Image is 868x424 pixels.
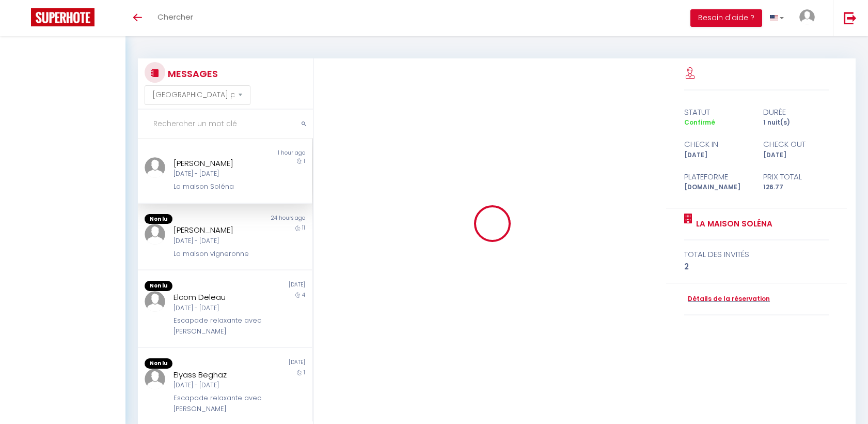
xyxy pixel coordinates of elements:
[799,9,815,25] img: ...
[31,8,94,26] img: Super Booking
[756,106,835,118] div: durée
[756,138,835,150] div: check out
[173,381,261,390] div: [DATE] - [DATE]
[304,369,305,376] span: 1
[302,291,305,299] span: 4
[173,181,261,192] div: La maison Soléna
[225,358,311,369] div: [DATE]
[225,281,311,291] div: [DATE]
[165,62,218,85] h3: MESSAGES
[677,183,756,192] div: [DOMAIN_NAME]
[756,150,835,160] div: [DATE]
[684,248,829,261] div: total des invités
[173,157,261,170] div: [PERSON_NAME]
[692,218,772,230] a: La maison Soléna
[225,149,311,157] div: 1 hour ago
[677,106,756,118] div: statut
[173,315,261,337] div: Escapade relaxante avec [PERSON_NAME]
[684,261,829,273] div: 2
[677,150,756,160] div: [DATE]
[756,183,835,192] div: 126.77
[145,291,165,312] img: ...
[173,236,261,246] div: [DATE] - [DATE]
[145,369,165,389] img: ...
[304,157,305,165] span: 1
[844,11,857,24] img: logout
[157,11,193,22] span: Chercher
[677,138,756,150] div: check in
[690,9,762,27] button: Besoin d'aide ?
[756,171,835,183] div: Prix total
[225,214,311,224] div: 24 hours ago
[173,249,261,259] div: La maison vigneronne
[677,171,756,183] div: Plateforme
[145,224,165,245] img: ...
[138,110,313,139] input: Rechercher un mot clé
[145,214,172,224] span: Non lu
[173,291,261,304] div: Elcom Deleau
[145,281,172,291] span: Non lu
[302,224,305,232] span: 11
[756,118,835,128] div: 1 nuit(s)
[173,224,261,236] div: [PERSON_NAME]
[684,294,770,304] a: Détails de la réservation
[173,393,261,414] div: Escapade relaxante avec [PERSON_NAME]
[684,118,715,127] span: Confirmé
[145,358,172,369] span: Non lu
[173,304,261,313] div: [DATE] - [DATE]
[145,157,165,178] img: ...
[173,169,261,179] div: [DATE] - [DATE]
[173,369,261,381] div: Elyass Beghaz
